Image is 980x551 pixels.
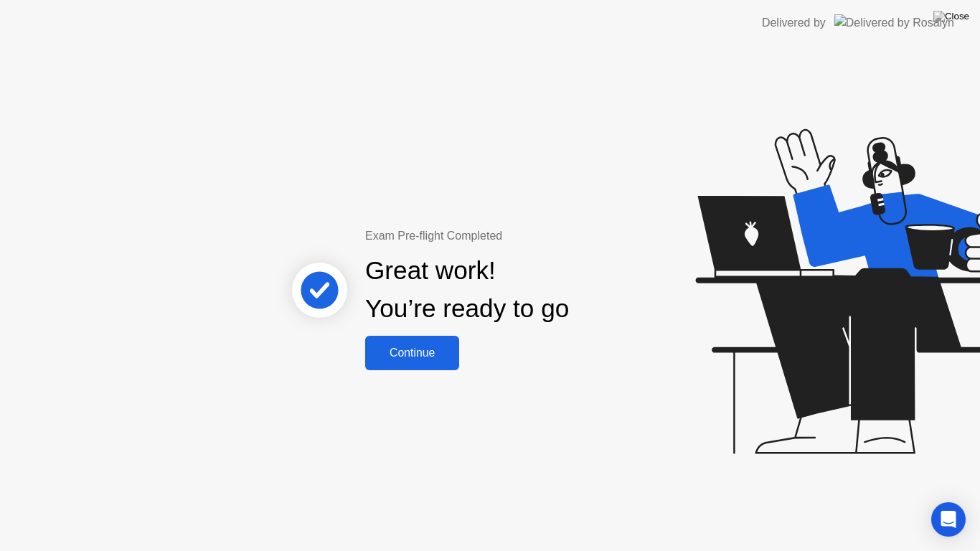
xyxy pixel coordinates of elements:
[762,14,826,32] div: Delivered by
[365,227,661,245] div: Exam Pre-flight Completed
[369,347,455,359] div: Continue
[365,252,569,328] div: Great work! You’re ready to go
[931,502,966,537] div: Open Intercom Messenger
[365,336,459,370] button: Continue
[933,11,969,22] img: Close
[834,14,954,31] img: Delivered by Rosalyn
